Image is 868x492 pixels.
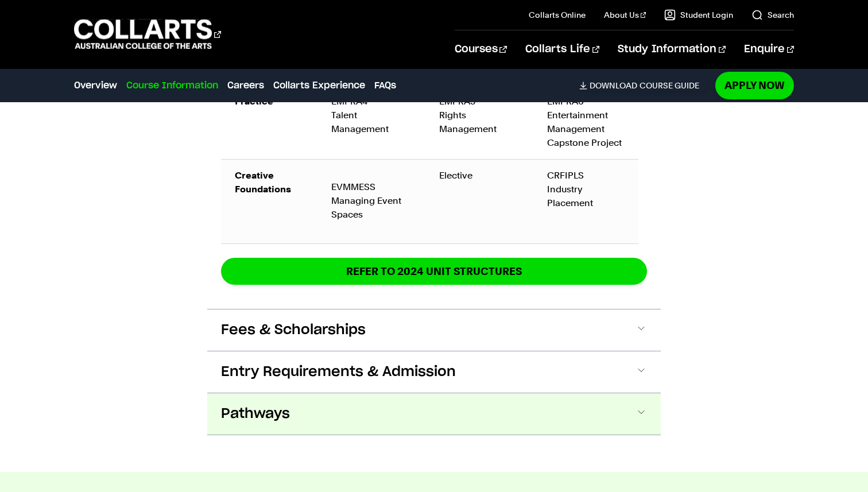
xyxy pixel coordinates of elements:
span: Download [590,80,637,91]
a: DownloadCourse Guide [579,80,708,91]
div: EMPRA5 Rights Management [439,95,520,136]
span: Fees & Scholarships [221,321,366,339]
a: Course Information [126,79,218,92]
span: Entry Requirements & Admission [221,363,456,381]
td: Creative Foundations [221,160,317,244]
p: EVMMESS Managing Event Spaces [331,180,412,222]
button: Pathways [207,393,661,435]
button: Entry Requirements & Admission [207,351,661,393]
td: Practice [221,85,317,159]
a: REFER TO 2024 unit structures [221,258,647,285]
div: CRFIPLS Industry Placement [547,169,625,210]
div: EMPRA4 Talent Management [331,95,412,136]
a: Enquire [744,30,794,68]
a: Apply Now [715,72,794,99]
a: Search [751,9,794,21]
td: Elective [425,160,533,244]
a: Student Login [664,9,733,21]
a: Study Information [618,30,726,68]
a: Courses [455,30,507,68]
div: Go to homepage [74,18,221,51]
a: Overview [74,79,117,92]
a: About Us [604,9,646,21]
button: Fees & Scholarships [207,309,661,351]
td: EMPRA6 Entertainment Management Capstone Project [533,85,638,159]
a: Collarts Life [525,30,599,68]
a: Careers [227,79,264,92]
a: Collarts Experience [273,79,365,92]
a: FAQs [374,79,396,92]
a: Collarts Online [529,9,586,21]
span: Pathways [221,405,290,423]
